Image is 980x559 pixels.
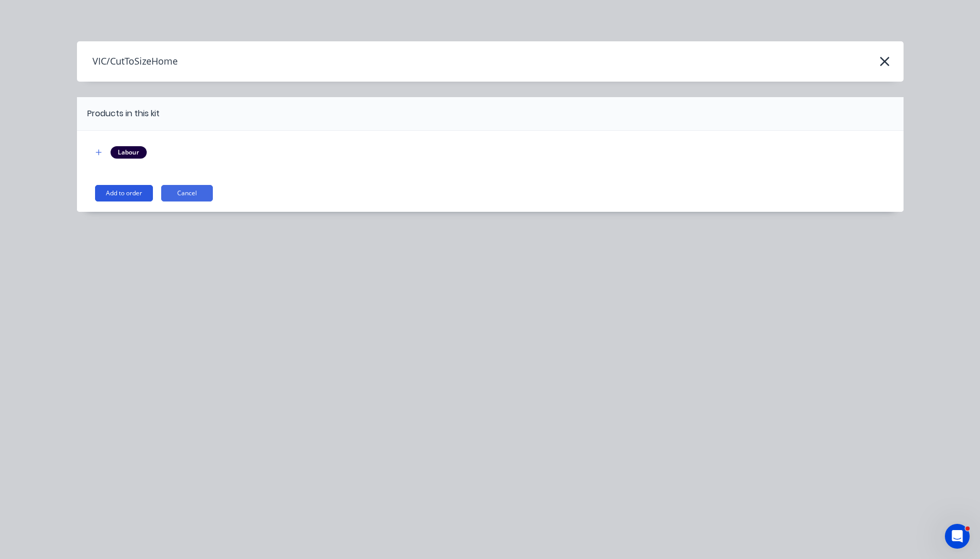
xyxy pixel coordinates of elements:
[945,524,970,549] iframe: Intercom live chat
[77,52,178,71] h4: VIC/CutToSizeHome
[111,146,147,159] div: Labour
[161,185,213,201] button: Cancel
[95,185,153,201] button: Add to order
[87,107,160,120] div: Products in this kit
